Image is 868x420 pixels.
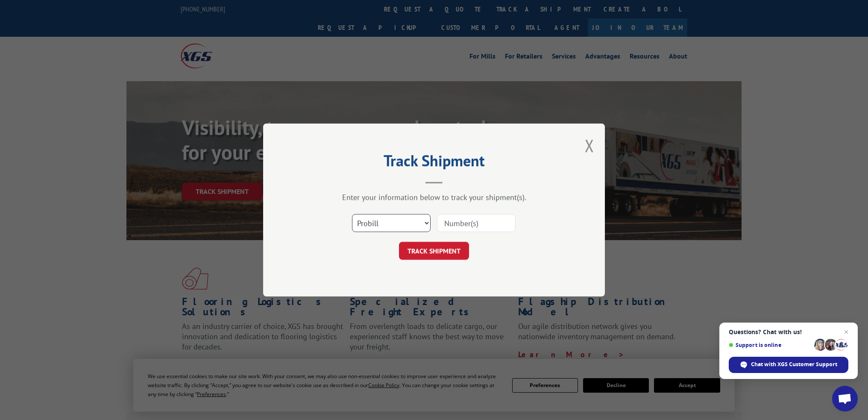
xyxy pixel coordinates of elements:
[399,242,469,260] button: TRACK SHIPMENT
[729,342,811,348] span: Support is online
[306,155,562,171] h2: Track Shipment
[841,327,851,337] span: Close chat
[306,192,562,202] div: Enter your information below to track your shipment(s).
[585,134,594,157] button: Close modal
[729,329,848,335] span: Questions? Chat with us!
[832,386,858,411] div: Open chat
[751,361,837,368] span: Chat with XGS Customer Support
[729,357,848,373] div: Chat with XGS Customer Support
[437,214,516,232] input: Number(s)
